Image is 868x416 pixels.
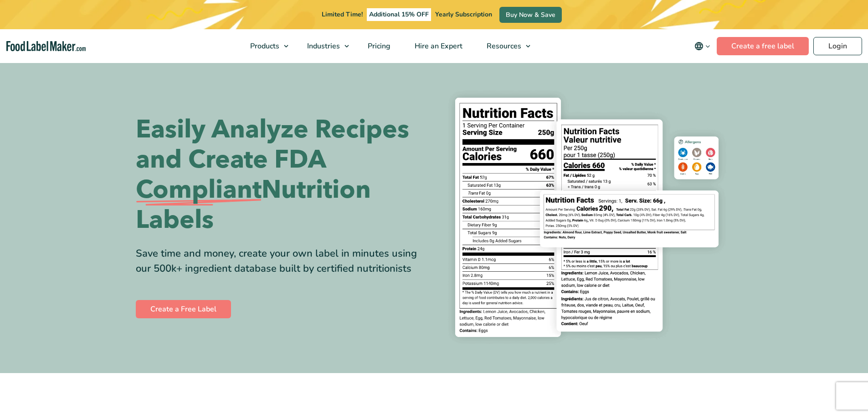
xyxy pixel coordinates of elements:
a: Hire an Expert [403,29,473,63]
span: Yearly Subscription [435,10,492,19]
span: Products [247,41,280,51]
span: Compliant [136,175,262,205]
div: Save time and money, create your own label in minutes using our 500k+ ingredient database built b... [136,246,427,276]
a: Industries [295,29,354,63]
a: Pricing [356,29,401,63]
a: Buy Now & Save [499,7,562,23]
a: Create a free label [717,37,809,55]
span: Industries [304,41,341,51]
h1: Easily Analyze Recipes and Create FDA Nutrition Labels [136,115,427,235]
a: Resources [475,29,535,63]
a: Login [813,37,862,55]
span: Hire an Expert [412,41,463,51]
span: Pricing [365,41,391,51]
a: Create a Free Label [136,300,231,318]
span: Limited Time! [322,10,363,19]
a: Products [238,29,293,63]
span: Resources [484,41,522,51]
span: Additional 15% OFF [367,8,431,21]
